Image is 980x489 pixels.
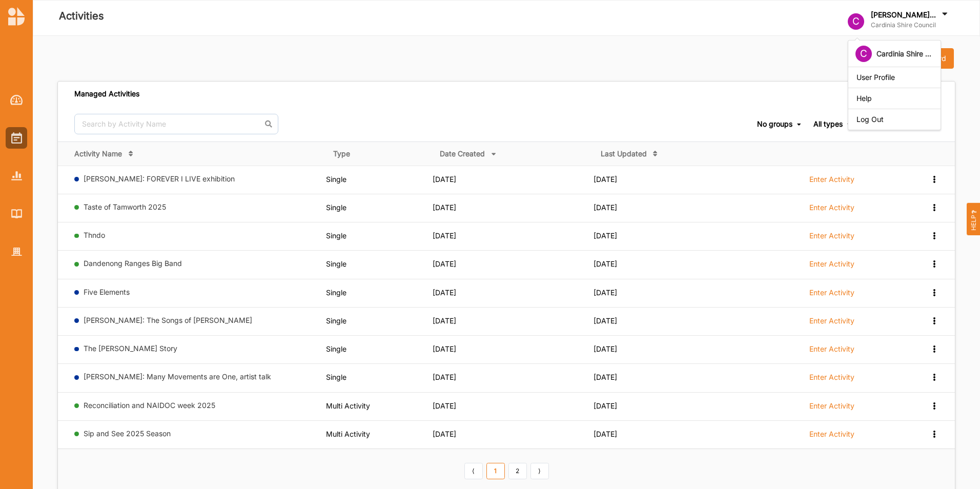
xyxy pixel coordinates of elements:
[856,94,932,103] div: Help
[809,288,854,303] a: Enter Activity
[871,21,950,29] label: Cardinia Shire Council
[326,401,370,410] span: Multi Activity
[84,259,182,268] a: Dandenong Ranges Big Band
[84,401,215,410] a: Reconciliation and NAIDOC week 2025
[856,73,932,82] div: User Profile
[594,203,617,212] span: [DATE]
[433,259,456,268] span: [DATE]
[809,202,854,218] a: Enter Activity
[10,95,23,105] img: Dashboard
[809,175,854,184] label: Enter Activity
[11,171,22,180] img: Reports
[594,401,617,410] span: [DATE]
[809,373,854,382] label: Enter Activity
[809,203,854,212] label: Enter Activity
[594,259,617,268] span: [DATE]
[8,7,25,26] img: logo
[594,430,617,438] span: [DATE]
[326,373,346,381] span: Single
[433,401,456,410] span: [DATE]
[11,209,22,218] img: Library
[433,175,456,184] span: [DATE]
[74,89,139,98] div: Managed Activities
[871,10,936,19] label: [PERSON_NAME]...
[809,430,854,439] label: Enter Activity
[84,316,252,324] a: [PERSON_NAME]: The Songs of [PERSON_NAME]
[462,461,550,479] div: Pagination Navigation
[6,89,27,111] a: Dashboard
[84,344,177,353] a: The [PERSON_NAME] Story
[84,174,235,183] a: [PERSON_NAME]: FOREVER I LIVE exhibition
[594,231,617,240] span: [DATE]
[848,13,864,30] div: C
[594,316,617,325] span: [DATE]
[6,203,27,225] a: Library
[486,463,505,479] a: 1
[809,288,854,297] label: Enter Activity
[809,231,854,240] label: Enter Activity
[6,165,27,187] a: Reports
[326,259,346,268] span: Single
[809,316,854,331] a: Enter Activity
[809,259,854,274] a: Enter Activity
[84,288,130,296] a: Five Elements
[809,401,854,416] a: Enter Activity
[508,463,527,479] a: 2
[809,231,854,246] a: Enter Activity
[84,372,271,381] a: [PERSON_NAME]: Many Movements are One, artist talk
[326,203,346,212] span: Single
[809,344,854,359] a: Enter Activity
[757,119,792,129] div: No groups
[59,8,104,25] label: Activities
[433,430,456,438] span: [DATE]
[809,429,854,444] a: Enter Activity
[809,174,854,190] a: Enter Activity
[326,231,346,240] span: Single
[433,373,456,381] span: [DATE]
[84,231,105,239] a: Thndo
[11,248,22,256] img: Organisation
[809,259,854,269] label: Enter Activity
[530,463,549,479] a: Next item
[856,115,932,124] div: Log Out
[326,316,346,325] span: Single
[594,288,617,297] span: [DATE]
[326,430,370,438] span: Multi Activity
[326,141,433,166] th: Type
[594,373,617,381] span: [DATE]
[84,202,166,211] a: Taste of Tamworth 2025
[440,149,485,158] div: Date Created
[6,241,27,262] a: Organisation
[601,149,647,158] div: Last Updated
[464,463,483,479] a: Previous item
[326,288,346,297] span: Single
[326,344,346,353] span: Single
[809,401,854,411] label: Enter Activity
[433,344,456,353] span: [DATE]
[74,149,122,158] div: Activity Name
[813,119,843,129] div: All types
[74,114,278,134] input: Search by Activity Name
[809,344,854,354] label: Enter Activity
[433,203,456,212] span: [DATE]
[433,231,456,240] span: [DATE]
[809,316,854,325] label: Enter Activity
[326,175,346,184] span: Single
[6,127,27,149] a: Activities
[809,372,854,388] a: Enter Activity
[433,316,456,325] span: [DATE]
[594,175,617,184] span: [DATE]
[84,429,171,438] a: Sip and See 2025 Season
[11,132,22,144] img: Activities
[433,288,456,297] span: [DATE]
[594,344,617,353] span: [DATE]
